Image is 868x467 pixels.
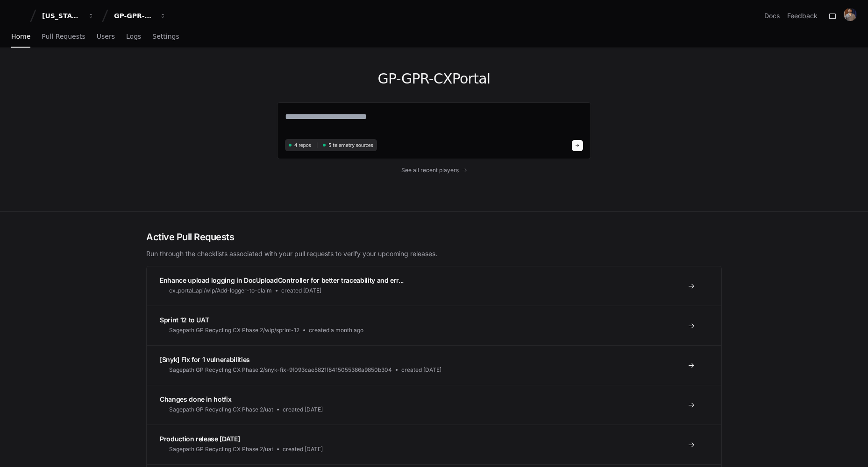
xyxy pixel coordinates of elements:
span: 5 telemetry sources [328,142,373,149]
span: Sprint 12 to UAT [160,316,209,324]
a: [Snyk] Fix for 1 vulnerabilitiesSagepath GP Recycling CX Phase 2/snyk-fix-9f093cae5821f8415055386... [147,345,721,385]
span: created [DATE] [401,366,441,374]
a: Home [11,26,30,48]
a: Enhance upload logging in DocUploadController for better traceability and err...cx_portal_api/wip... [147,266,721,306]
iframe: Open customer support [838,436,863,461]
img: 176496148 [844,8,857,21]
span: Home [11,34,30,39]
span: Changes done in hotfix [160,395,231,403]
a: Settings [152,26,179,48]
span: Production release [DATE] [160,435,240,443]
span: created [DATE] [281,287,321,294]
a: Sprint 12 to UATSagepath GP Recycling CX Phase 2/wip/sprint-12created a month ago [147,306,721,345]
span: Sagepath GP Recycling CX Phase 2/snyk-fix-9f093cae5821f8415055386a9850b304 [169,366,392,374]
a: Logs [126,26,141,48]
span: Enhance upload logging in DocUploadController for better traceability and err... [160,276,404,284]
span: Sagepath GP Recycling CX Phase 2/uat [169,446,273,453]
div: [US_STATE] Pacific [42,11,82,21]
span: Logs [126,34,141,39]
a: See all recent players [277,167,591,174]
span: Users [97,34,115,39]
span: Sagepath GP Recycling CX Phase 2/uat [169,406,273,413]
a: Docs [764,11,780,21]
h2: Active Pull Requests [146,230,722,244]
a: Production release [DATE]Sagepath GP Recycling CX Phase 2/uatcreated [DATE] [147,425,721,464]
span: created [DATE] [283,446,323,453]
span: cx_portal_api/wip/Add-logger-to-claim [169,287,272,294]
a: Users [97,26,115,48]
span: Sagepath GP Recycling CX Phase 2/wip/sprint-12 [169,327,299,334]
span: See all recent players [401,167,459,174]
h1: GP-GPR-CXPortal [277,70,591,87]
span: created a month ago [309,327,363,334]
span: 4 repos [294,142,311,149]
div: GP-GPR-CXPortal [114,11,154,21]
p: Run through the checklists associated with your pull requests to verify your upcoming releases. [146,249,722,258]
span: created [DATE] [283,406,323,413]
a: Changes done in hotfixSagepath GP Recycling CX Phase 2/uatcreated [DATE] [147,385,721,425]
a: Pull Requests [42,26,85,48]
button: GP-GPR-CXPortal [110,7,170,24]
span: Settings [152,34,179,39]
button: Feedback [787,11,818,21]
span: Pull Requests [42,34,85,39]
span: [Snyk] Fix for 1 vulnerabilities [160,355,250,363]
button: [US_STATE] Pacific [38,7,98,24]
